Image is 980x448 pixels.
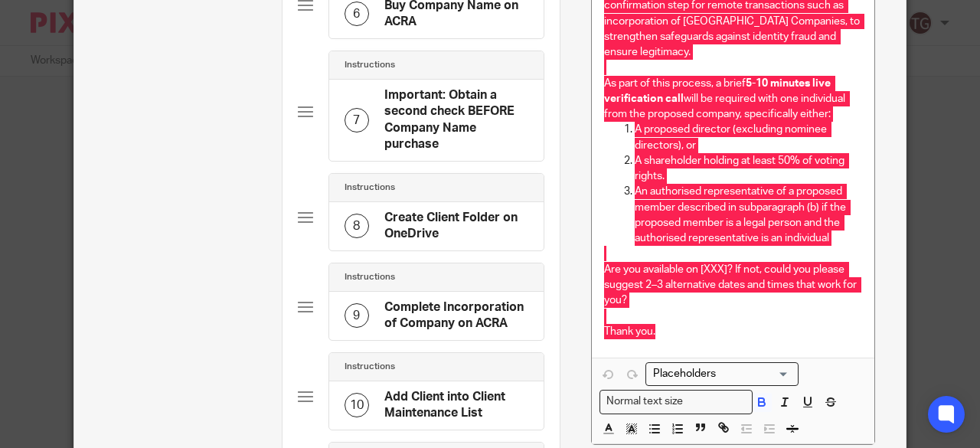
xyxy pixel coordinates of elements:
[345,181,395,194] h4: Instructions
[645,362,799,386] div: Placeholders
[604,324,863,339] p: Thank you.
[603,394,687,410] span: Normal text size
[648,366,789,382] input: Search for option
[635,153,863,185] p: A shareholder holding at least 50% of voting rights.
[645,362,799,386] div: Search for option
[599,390,753,414] div: Text styles
[604,78,833,104] strong: 5-10 minutes live verification call
[384,210,528,243] h4: Create Client Folder on OneDrive
[345,361,395,373] h4: Instructions
[635,122,863,153] p: A proposed director (excluding nominee directors), or
[384,299,528,332] h4: Complete Incorporation of Company on ACRA
[604,76,863,123] p: As part of this process, a brief will be required with one individual from the proposed company, ...
[384,87,528,153] h4: Important: Obtain a second check BEFORE Company Name purchase
[345,393,369,417] div: 10
[384,389,528,422] h4: Add Client into Client Maintenance List
[345,108,369,132] div: 7
[604,262,863,309] p: Are you available on [XXX]? If not, could you please suggest 2–3 alternative dates and times that...
[599,390,753,414] div: Search for option
[345,303,369,328] div: 9
[345,271,395,283] h4: Instructions
[635,184,863,246] p: An authorised representative of a proposed member described in subparagraph (b) if the proposed m...
[345,59,395,71] h4: Instructions
[345,214,369,238] div: 8
[345,2,369,26] div: 6
[688,394,743,410] input: Search for option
